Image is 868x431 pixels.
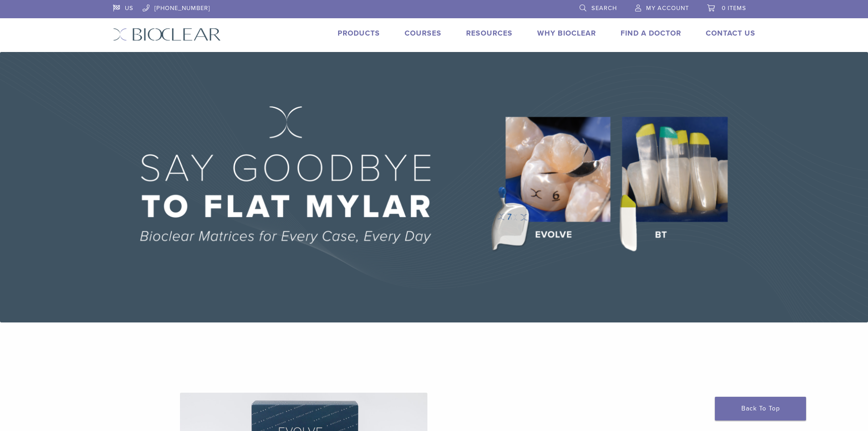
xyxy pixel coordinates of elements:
[405,29,442,38] a: Courses
[621,29,681,38] a: Find A Doctor
[113,28,221,41] img: Bioclear
[338,29,380,38] a: Products
[466,29,513,38] a: Resources
[706,29,755,38] a: Contact Us
[591,5,617,12] span: Search
[537,29,596,38] a: Why Bioclear
[715,397,806,421] a: Back To Top
[646,5,689,12] span: My Account
[722,5,746,12] span: 0 items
